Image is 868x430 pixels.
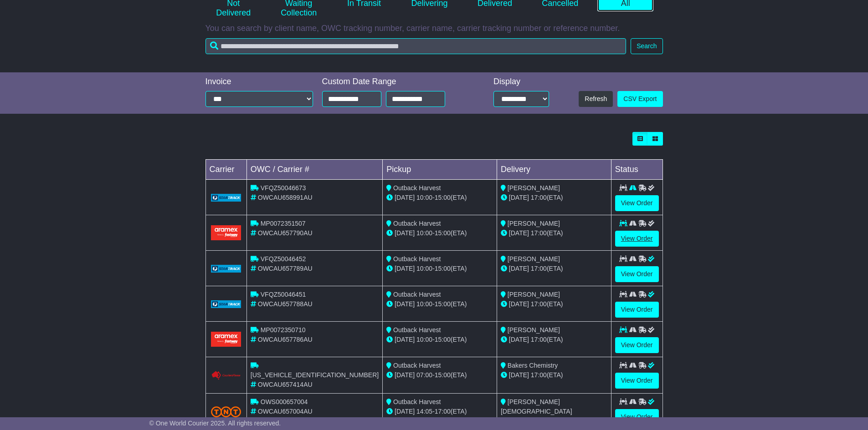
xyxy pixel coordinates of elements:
[416,265,432,272] span: 10:00
[211,265,241,273] img: GetCarrierServiceLogo
[395,265,415,272] span: [DATE]
[435,371,451,379] span: 15:00
[395,194,415,201] span: [DATE]
[509,194,529,201] span: [DATE]
[615,266,659,282] a: View Order
[205,24,663,34] p: You can search by client name, OWC tracking number, carrier name, carrier tracking number or refe...
[501,264,607,273] div: (ETA)
[531,371,547,379] span: 17:00
[508,291,560,298] span: [PERSON_NAME]
[615,302,659,318] a: View Order
[435,194,451,201] span: 15:00
[416,194,432,201] span: 10:00
[508,255,560,263] span: [PERSON_NAME]
[261,326,306,334] span: MP0072350710
[531,300,547,308] span: 17:00
[258,408,313,415] span: OWCAU657004AU
[395,300,415,308] span: [DATE]
[579,91,613,107] button: Refresh
[149,420,281,427] span: © One World Courier 2025. All rights reserved.
[435,229,451,237] span: 15:00
[531,194,547,201] span: 17:00
[493,77,549,87] div: Display
[386,193,493,202] div: - (ETA)
[386,299,493,309] div: - (ETA)
[508,220,560,227] span: [PERSON_NAME]
[509,229,529,237] span: [DATE]
[211,406,241,417] img: TNT_Domestic.png
[386,335,493,344] div: - (ETA)
[509,371,529,379] span: [DATE]
[211,300,241,309] img: GetCarrierServiceLogo
[501,335,607,344] div: (ETA)
[501,370,607,380] div: (ETA)
[509,336,529,343] span: [DATE]
[435,300,451,308] span: 15:00
[435,336,451,343] span: 15:00
[416,336,432,343] span: 10:00
[508,326,560,334] span: [PERSON_NAME]
[386,264,493,273] div: - (ETA)
[261,220,306,227] span: MP0072351507
[395,371,415,379] span: [DATE]
[615,231,659,247] a: View Order
[261,255,306,263] span: VFQZ50046452
[211,371,241,380] img: Couriers_Please.png
[611,160,663,180] td: Status
[386,370,493,380] div: - (ETA)
[251,371,379,379] span: [US_VEHICLE_IDENTIFICATION_NUMBER]
[531,265,547,272] span: 17:00
[393,326,441,334] span: Outback Harvest
[258,229,313,237] span: OWCAU657790AU
[435,408,451,415] span: 17:00
[258,194,313,201] span: OWCAU658991AU
[393,362,441,369] span: Outback Harvest
[247,160,382,180] td: OWC / Carrier #
[501,299,607,309] div: (ETA)
[205,160,247,180] td: Carrier
[531,336,547,343] span: 17:00
[205,77,313,87] div: Invoice
[509,265,529,272] span: [DATE]
[501,228,607,238] div: (ETA)
[497,160,611,180] td: Delivery
[416,229,432,237] span: 10:00
[617,91,663,107] a: CSV Export
[501,416,607,426] div: (ETA)
[615,409,659,425] a: View Order
[211,225,241,240] img: Aramex.png
[509,300,529,308] span: [DATE]
[258,381,313,388] span: OWCAU657414AU
[393,184,441,192] span: Outback Harvest
[393,255,441,263] span: Outback Harvest
[258,300,313,308] span: OWCAU657788AU
[261,291,306,298] span: VFQZ50046451
[395,336,415,343] span: [DATE]
[501,193,607,202] div: (ETA)
[258,265,313,272] span: OWCAU657789AU
[416,408,432,415] span: 14:05
[211,194,241,202] img: GetCarrierServiceLogo
[615,195,659,211] a: View Order
[615,373,659,389] a: View Order
[393,291,441,298] span: Outback Harvest
[508,362,558,369] span: Bakers Chemistry
[395,408,415,415] span: [DATE]
[393,398,441,405] span: Outback Harvest
[631,38,663,54] button: Search
[393,220,441,227] span: Outback Harvest
[615,337,659,353] a: View Order
[386,407,493,416] div: - (ETA)
[261,184,306,192] span: VFQZ50046673
[258,336,313,343] span: OWCAU657786AU
[386,228,493,238] div: - (ETA)
[383,160,497,180] td: Pickup
[395,229,415,237] span: [DATE]
[261,398,308,405] span: OWS000657004
[435,265,451,272] span: 15:00
[211,332,241,347] img: Aramex.png
[501,398,572,415] span: [PERSON_NAME][DEMOGRAPHIC_DATA]
[531,229,547,237] span: 17:00
[322,77,468,87] div: Custom Date Range
[508,184,560,192] span: [PERSON_NAME]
